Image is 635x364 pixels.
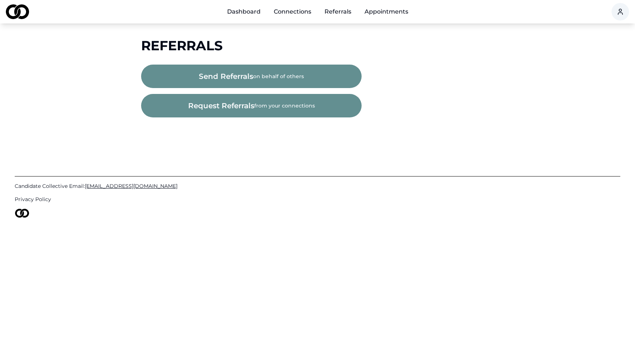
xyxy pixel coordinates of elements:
[141,73,362,80] a: send referralson behalf of others
[221,4,414,19] nav: Main
[221,4,266,19] a: Dashboard
[141,94,362,117] button: request referralsfrom your connections
[141,65,362,88] button: send referralson behalf of others
[319,4,357,19] a: Referrals
[141,103,362,110] a: request referralsfrom your connections
[188,101,254,111] span: request referrals
[15,209,29,218] img: logo
[85,183,177,189] span: [EMAIL_ADDRESS][DOMAIN_NAME]
[6,4,29,19] img: logo
[15,196,620,203] a: Privacy Policy
[141,37,223,54] span: Referrals
[15,182,620,190] a: Candidate Collective Email:[EMAIL_ADDRESS][DOMAIN_NAME]
[268,4,317,19] a: Connections
[199,71,253,81] span: send referrals
[359,4,414,19] a: Appointments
